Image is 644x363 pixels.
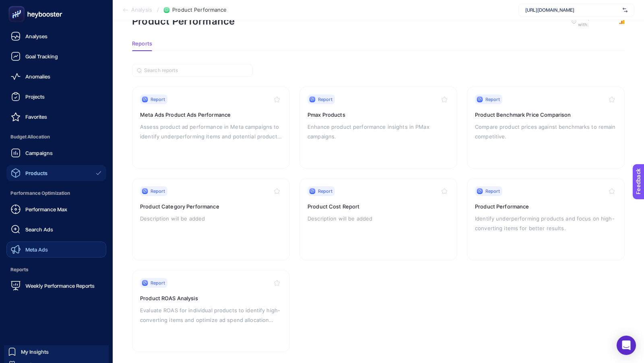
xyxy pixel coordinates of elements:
[6,165,106,181] a: Products
[308,111,449,119] h3: Pmax Products
[140,294,282,302] h3: Product ROAS Analysis
[140,202,282,210] h3: Product Category Performance
[623,6,627,14] img: svg%3e
[475,122,617,141] p: Compare product prices against benchmarks to remain competitive.
[6,109,106,125] a: Favorites
[299,87,457,169] a: ReportPmax ProductsEnhance product performance insights in PMax campaigns.
[617,336,636,355] div: Open Intercom Messenger
[475,111,617,119] h3: Product Benchmark Price Comparison
[140,214,282,223] p: Description will be added
[157,6,159,13] span: /
[132,270,290,352] a: ReportProduct ROAS AnalysisEvaluate ROAS for individual products to identify high-converting item...
[6,48,106,64] a: Goal Tracking
[308,202,449,210] h3: Product Cost Report
[5,2,31,9] span: Feedback
[525,7,619,13] span: [URL][DOMAIN_NAME]
[299,178,457,260] a: ReportProduct Cost ReportDescription will be added
[6,221,106,237] a: Search Ads
[475,202,617,210] h3: Product Performance
[25,73,50,80] span: Anomalies
[144,68,248,74] input: Search
[132,41,152,51] button: Reports
[151,188,165,194] span: Report
[140,305,282,325] p: Evaluate ROAS for individual products to identify high-converting items and optimize ad spend all...
[4,345,109,358] a: My Insights
[6,68,106,85] a: Anomalies
[21,349,49,355] span: My Insights
[25,226,53,233] span: Search Ads
[475,214,617,233] p: Identify underperforming products and focus on high-converting items for better results.
[132,87,290,169] a: ReportMeta Ads Product Ads PerformanceAssess product ad performance in Meta campaigns to identify...
[25,33,47,39] span: Analyses
[6,262,106,278] span: Reports
[25,93,45,100] span: Projects
[151,96,165,103] span: Report
[25,206,67,212] span: Performance Max
[25,150,53,156] span: Campaigns
[6,145,106,161] a: Campaigns
[318,188,332,194] span: Report
[6,278,106,294] a: Weekly Performance Reports
[132,178,290,260] a: ReportProduct Category PerformanceDescription will be added
[132,15,235,27] h1: Product Performance
[467,178,625,260] a: ReportProduct PerformanceIdentify underperforming products and focus on high-converting items for...
[25,113,47,120] span: Favorites
[6,89,106,105] a: Projects
[578,15,614,28] span: Compatible with:
[485,188,500,194] span: Report
[131,7,152,13] span: Analysis
[6,129,106,145] span: Budget Allocation
[25,170,47,176] span: Products
[485,96,500,103] span: Report
[25,246,48,253] span: Meta Ads
[6,185,106,201] span: Performance Optimization
[308,214,449,223] p: Description will be added
[25,53,58,60] span: Goal Tracking
[6,201,106,217] a: Performance Max
[172,7,227,13] span: Product Performance
[140,111,282,119] h3: Meta Ads Product Ads Performance
[6,28,106,44] a: Analyses
[140,122,282,141] p: Assess product ad performance in Meta campaigns to identify underperforming items and potential p...
[25,283,95,289] span: Weekly Performance Reports
[6,241,106,258] a: Meta Ads
[308,122,449,141] p: Enhance product performance insights in PMax campaigns.
[151,280,165,286] span: Report
[467,87,625,169] a: ReportProduct Benchmark Price ComparisonCompare product prices against benchmarks to remain compe...
[132,41,152,47] span: Reports
[318,96,332,103] span: Report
